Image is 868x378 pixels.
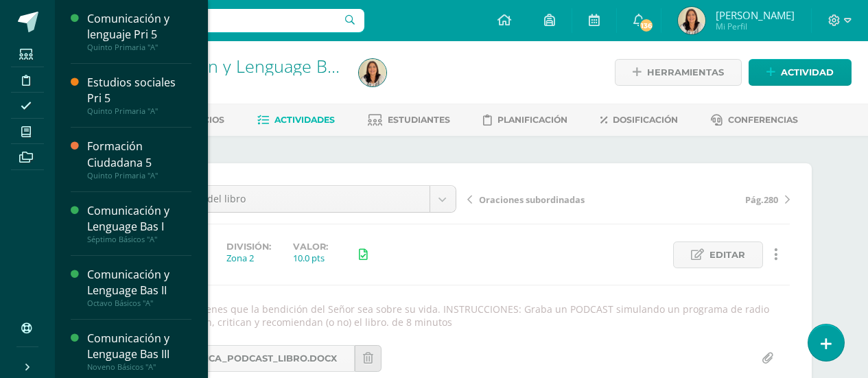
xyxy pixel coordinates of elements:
a: Comunicación y Lenguage Bas II [107,54,357,78]
a: Formación Ciudadana 5Quinto Primaria "A" [87,139,191,180]
div: Formación Ciudadana 5 [87,139,191,170]
div: 10.0 pts [293,252,328,264]
div: Noveno Básicos "A" [87,362,191,372]
a: Oraciones subordinadas [467,192,629,206]
a: Rubrica_Podcast_Libro.docx [143,345,355,372]
a: Comunicación y Lenguage Bas IIINoveno Básicos "A" [87,331,191,372]
div: Comunicación y Lenguage Bas II [87,267,191,298]
a: Actividad [749,59,852,86]
div: Octavo Básicos "A" [87,298,191,308]
div: Octavo Básicos 'A' [107,75,342,88]
a: Presentación del libro [134,186,456,212]
a: Comunicación y Lenguage Bas IIOctavo Básicos "A" [87,267,191,308]
div: Quinto Primaria "A" [87,43,191,52]
span: Conferencias [728,115,798,125]
div: Quinto Primaria "A" [87,106,191,116]
span: Mi Perfil [716,21,795,32]
input: Busca un usuario... [64,9,364,32]
img: 28c7fd677c0ff8ace5ab9a34417427e6.png [359,59,386,86]
span: Editar [709,242,745,268]
h1: Comunicación y Lenguage Bas II [107,56,342,75]
div: Quinto Primaria "A" [87,171,191,180]
a: Dosificación [600,109,678,131]
span: 136 [639,18,654,33]
span: Actividades [274,115,335,125]
a: Actividades [257,109,335,131]
span: Estudiantes [388,115,450,125]
span: Presentación del libro [145,186,419,212]
a: Estudiantes [368,109,450,131]
span: [PERSON_NAME] [716,8,795,22]
span: Actividad [781,60,834,85]
span: Herramientas [647,60,724,85]
a: Herramientas [615,59,742,86]
a: Planificación [483,109,567,131]
label: División: [226,241,271,252]
a: Conferencias [711,109,798,131]
label: Valor: [293,241,328,252]
a: Comunicación y lenguaje Pri 5Quinto Primaria "A" [87,11,191,52]
div: Zona 2 [226,252,271,264]
div: Séptimo Básicos "A" [87,235,191,244]
div: Buenos días jóvenes que la bendición del Señor sea sobre su vida. INSTRUCCIONES: Graba un PODCAST... [128,303,795,329]
img: 28c7fd677c0ff8ace5ab9a34417427e6.png [678,7,705,34]
div: Comunicación y Lenguage Bas I [87,203,191,235]
div: Estudios sociales Pri 5 [87,75,191,106]
span: Oraciones subordinadas [479,193,585,206]
span: Pág.280 [745,193,778,206]
span: Dosificación [613,115,678,125]
a: Comunicación y Lenguage Bas ISéptimo Básicos "A" [87,203,191,244]
a: Pág.280 [629,192,790,206]
div: Comunicación y lenguaje Pri 5 [87,11,191,43]
a: Estudios sociales Pri 5Quinto Primaria "A" [87,75,191,116]
span: Planificación [497,115,567,125]
div: Comunicación y Lenguage Bas III [87,331,191,362]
